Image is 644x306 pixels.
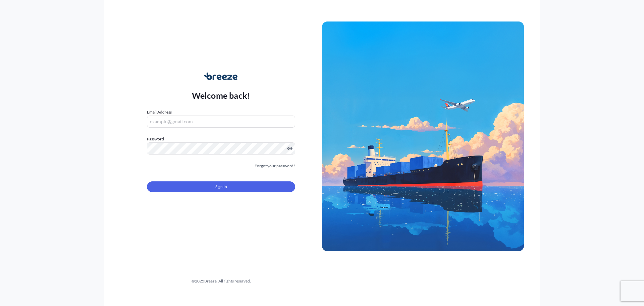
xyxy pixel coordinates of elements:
p: Welcome back! [192,90,251,101]
span: Sign In [215,183,227,190]
label: Email Address [147,109,172,116]
button: Sign In [147,181,295,192]
img: Ship illustration [322,21,524,251]
label: Password [147,136,295,142]
a: Forgot your password? [255,163,295,169]
div: © 2025 Breeze. All rights reserved. [120,278,322,285]
input: example@gmail.com [147,116,295,128]
button: Show password [287,146,292,151]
